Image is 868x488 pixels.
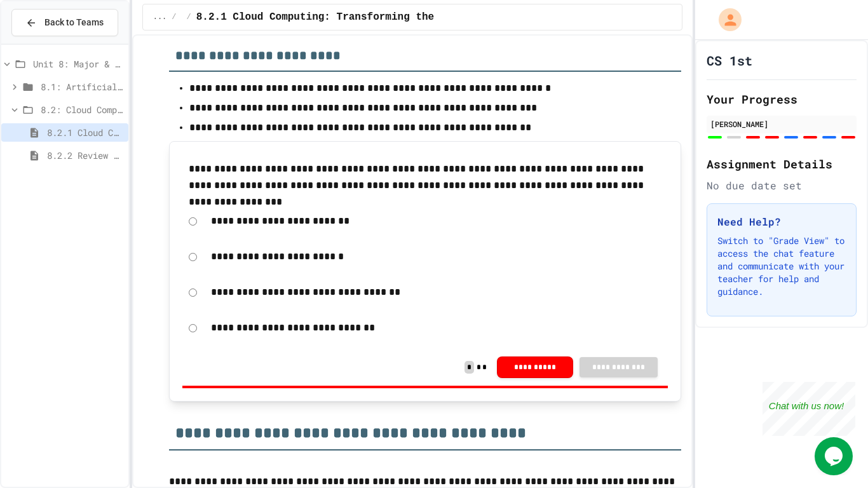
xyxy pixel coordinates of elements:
[707,51,752,69] h1: CS 1st
[717,234,846,298] p: Switch to "Grade View" to access the chat feature and communicate with your teacher for help and ...
[707,90,857,108] h2: Your Progress
[707,155,857,173] h2: Assignment Details
[33,57,123,71] span: Unit 8: Major & Emerging Technologies
[153,12,167,22] span: ...
[196,10,520,25] span: 8.2.1 Cloud Computing: Transforming the Digital World
[707,178,857,193] div: No due date set
[41,103,123,116] span: 8.2: Cloud Computing
[187,12,191,22] span: /
[705,5,745,34] div: My Account
[47,126,123,139] span: 8.2.1 Cloud Computing: Transforming the Digital World
[172,12,176,22] span: /
[763,382,855,436] iframe: chat widget
[815,437,855,475] iframe: chat widget
[47,149,123,162] span: 8.2.2 Review - Cloud Computing
[710,118,853,130] div: [PERSON_NAME]
[717,214,846,229] h3: Need Help?
[44,16,104,29] span: Back to Teams
[41,80,123,93] span: 8.1: Artificial Intelligence Basics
